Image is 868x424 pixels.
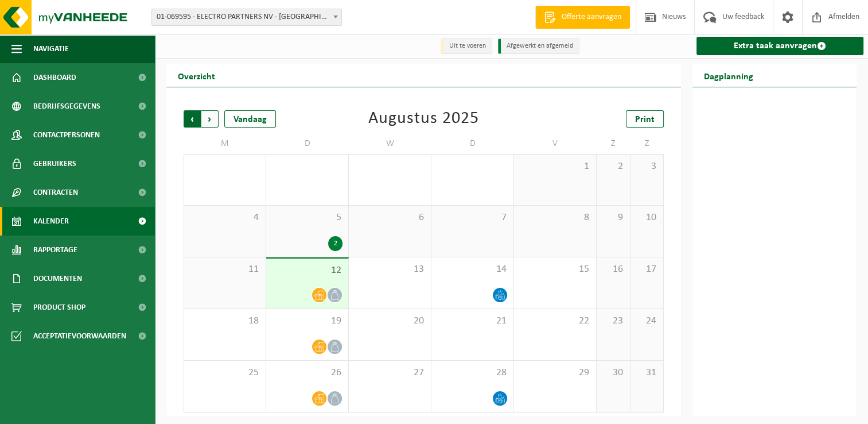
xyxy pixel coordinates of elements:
[441,38,492,54] li: Uit te voeren
[520,263,590,276] span: 15
[692,64,765,87] h2: Dagplanning
[520,211,590,224] span: 8
[349,133,431,154] td: W
[166,64,227,87] h2: Overzicht
[630,133,664,154] td: Z
[33,63,76,92] span: Dashboard
[272,367,342,379] span: 26
[355,367,425,379] span: 27
[266,133,349,154] td: D
[597,133,630,154] td: Z
[602,160,624,173] span: 2
[33,207,69,236] span: Kalender
[190,211,260,224] span: 4
[33,293,85,322] span: Product Shop
[626,110,664,128] a: Print
[636,367,658,379] span: 31
[33,92,100,121] span: Bedrijfsgegevens
[368,110,479,128] div: Augustus 2025
[431,133,514,154] td: D
[152,9,341,25] span: 01-069595 - ELECTRO PARTNERS NV - ANTWERPEN
[602,263,624,276] span: 16
[33,121,100,149] span: Contactpersonen
[33,34,69,63] span: Navigatie
[635,115,655,124] span: Print
[355,315,425,327] span: 20
[559,11,624,23] span: Offerte aanvragen
[201,110,219,128] span: Volgende
[33,149,76,178] span: Gebruikers
[602,367,624,379] span: 30
[190,367,260,379] span: 25
[33,236,77,264] span: Rapportage
[355,211,425,224] span: 6
[33,264,82,293] span: Documenten
[437,315,508,327] span: 21
[328,236,342,251] div: 2
[33,178,78,207] span: Contracten
[602,315,624,327] span: 23
[520,160,590,173] span: 1
[437,211,508,224] span: 7
[437,367,508,379] span: 28
[520,315,590,327] span: 22
[636,263,658,276] span: 17
[272,315,342,327] span: 19
[535,6,630,29] a: Offerte aanvragen
[190,315,260,327] span: 18
[437,263,508,276] span: 14
[224,110,276,128] div: Vandaag
[184,110,201,128] span: Vorige
[602,211,624,224] span: 9
[151,9,342,26] span: 01-069595 - ELECTRO PARTNERS NV - ANTWERPEN
[272,264,342,277] span: 12
[190,263,260,276] span: 11
[514,133,597,154] td: V
[184,133,266,154] td: M
[33,322,126,350] span: Acceptatievoorwaarden
[636,211,658,224] span: 10
[696,37,863,55] a: Extra taak aanvragen
[498,38,579,54] li: Afgewerkt en afgemeld
[520,367,590,379] span: 29
[636,160,658,173] span: 3
[272,211,342,224] span: 5
[636,315,658,327] span: 24
[355,263,425,276] span: 13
